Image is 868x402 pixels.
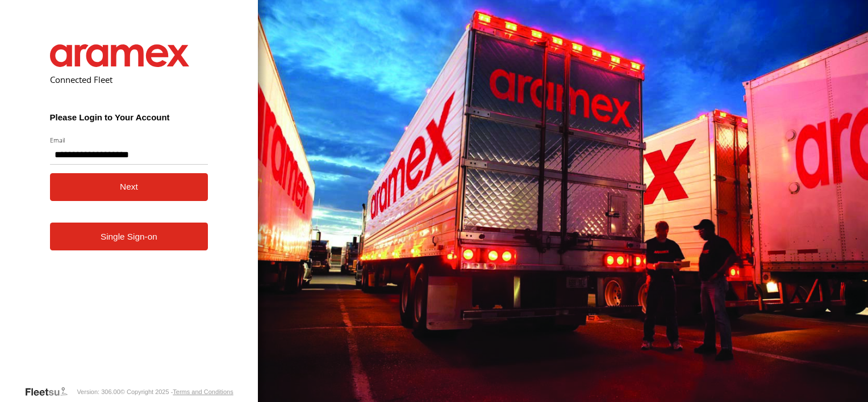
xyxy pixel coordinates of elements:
[50,136,208,144] label: Email
[50,173,208,201] button: Next
[50,112,208,122] h3: Please Login to Your Account
[50,74,208,85] h2: Connected Fleet
[50,44,190,67] img: Aramex
[50,223,208,250] a: Single Sign-on
[77,388,120,395] div: Version: 306.00
[120,388,233,395] div: © Copyright 2025 -
[173,388,233,395] a: Terms and Conditions
[24,386,77,397] a: Visit our Website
